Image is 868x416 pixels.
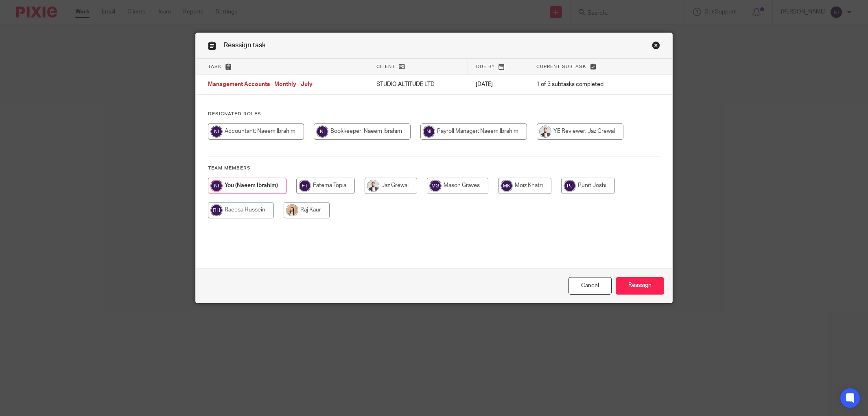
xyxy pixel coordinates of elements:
[208,64,222,69] span: Task
[224,42,266,48] span: Reassign task
[376,80,460,88] p: STUDIO ALTITUDE LTD
[476,64,495,69] span: Due by
[536,64,586,69] span: Current subtask
[476,80,520,88] p: [DATE]
[528,75,640,95] td: 1 of 3 subtasks completed
[568,277,612,295] a: Close this dialog window
[616,277,664,295] input: Reassign
[652,41,660,52] a: Close this dialog window
[208,82,313,88] span: Management Accounts - Monthly - July
[208,111,660,117] h4: Designated Roles
[208,165,660,172] h4: Team members
[376,64,395,69] span: Client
